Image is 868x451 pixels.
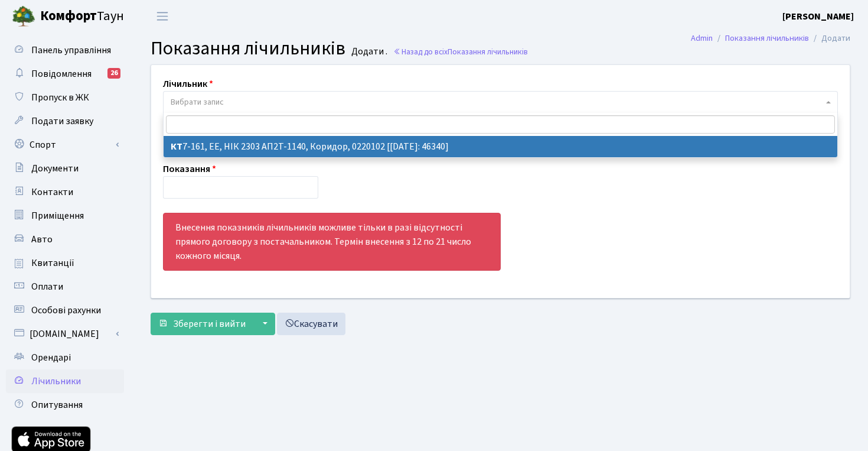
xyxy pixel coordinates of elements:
[31,304,101,317] span: Особові рахунки
[6,204,124,228] a: Приміщення
[151,35,345,62] span: Показання лічильників
[725,32,809,44] a: Показання лічильників
[31,280,63,293] span: Оплати
[31,209,84,222] span: Приміщення
[6,228,124,251] a: Авто
[448,46,528,57] span: Показання лічильників
[31,67,92,80] span: Повідомлення
[31,44,111,57] span: Панель управління
[6,251,124,275] a: Квитанції
[6,157,124,180] a: Документи
[31,233,53,246] span: Авто
[31,115,93,128] span: Подати заявку
[148,7,177,26] button: Переключити навігацію
[6,346,124,369] a: Орендарі
[349,46,387,57] small: Додати .
[6,298,124,322] a: Особові рахунки
[31,398,83,411] span: Опитування
[31,375,81,388] span: Лічильники
[31,162,79,175] span: Документи
[6,133,124,157] a: Спорт
[31,91,89,104] span: Пропуск в ЖК
[31,186,73,199] span: Контакти
[31,351,71,364] span: Орендарі
[40,7,124,27] span: Таун
[6,322,124,346] a: [DOMAIN_NAME]
[673,26,868,51] nav: breadcrumb
[173,317,246,330] span: Зберегти і вийти
[6,180,124,204] a: Контакти
[163,77,213,91] label: Лічильник
[6,275,124,298] a: Оплати
[151,313,253,335] button: Зберегти і вийти
[782,10,854,23] b: [PERSON_NAME]
[6,369,124,393] a: Лічильники
[6,38,124,62] a: Панель управління
[171,140,182,153] b: КТ
[163,162,216,176] label: Показання
[782,9,854,24] a: [PERSON_NAME]
[164,136,837,157] li: 7-161, ЕЕ, НІК 2303 АП2Т-1140, Коридор, 0220102 [[DATE]: 46340]
[809,32,850,45] li: Додати
[31,257,74,270] span: Квитанції
[6,86,124,109] a: Пропуск в ЖК
[6,109,124,133] a: Подати заявку
[6,393,124,417] a: Опитування
[691,32,713,44] a: Admin
[107,68,120,79] div: 26
[393,46,528,57] a: Назад до всіхПоказання лічильників
[6,62,124,86] a: Повідомлення26
[171,96,224,108] span: Вибрати запис
[12,5,35,28] img: logo.png
[40,7,97,25] b: Комфорт
[163,213,501,271] div: Внесення показників лічильників можливе тільки в разі відсутності прямого договору з постачальник...
[277,313,345,335] a: Скасувати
